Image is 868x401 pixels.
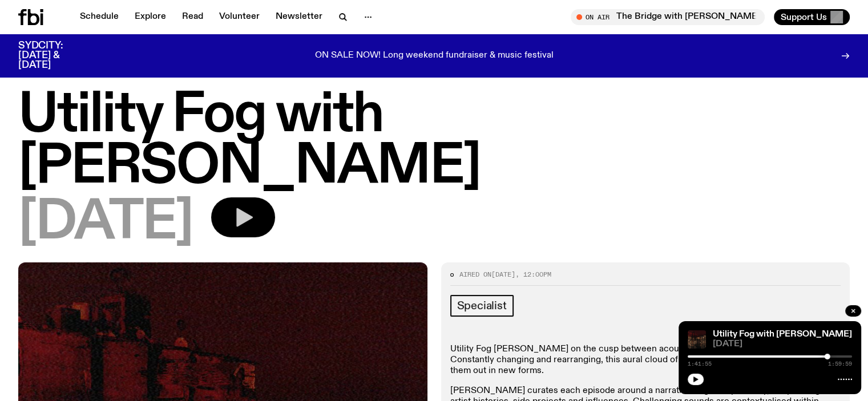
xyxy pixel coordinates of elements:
[269,9,329,25] a: Newsletter
[18,197,193,249] span: [DATE]
[688,361,712,367] span: 1:41:55
[774,9,850,25] button: Support Us
[688,330,706,349] img: Cover to (SAFETY HAZARD) مخاطر السلامة by electroneya, MARTINA and TNSXORDS
[828,361,852,367] span: 1:59:59
[515,270,551,279] span: , 12:00pm
[73,9,126,25] a: Schedule
[18,90,850,193] h1: Utility Fog with [PERSON_NAME]
[457,299,507,312] span: Specialist
[450,344,841,377] p: Utility Fog [PERSON_NAME] on the cusp between acoustic and electronic, organic and digital. Const...
[571,9,765,25] button: On AirThe Bridge with [PERSON_NAME]
[713,340,852,349] span: [DATE]
[491,270,515,279] span: [DATE]
[175,9,210,25] a: Read
[212,9,267,25] a: Volunteer
[128,9,173,25] a: Explore
[450,295,514,317] a: Specialist
[781,12,827,22] span: Support Us
[18,41,91,70] h3: SYDCITY: [DATE] & [DATE]
[459,270,491,279] span: Aired on
[713,330,852,339] a: Utility Fog with [PERSON_NAME]
[315,51,554,61] p: ON SALE NOW! Long weekend fundraiser & music festival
